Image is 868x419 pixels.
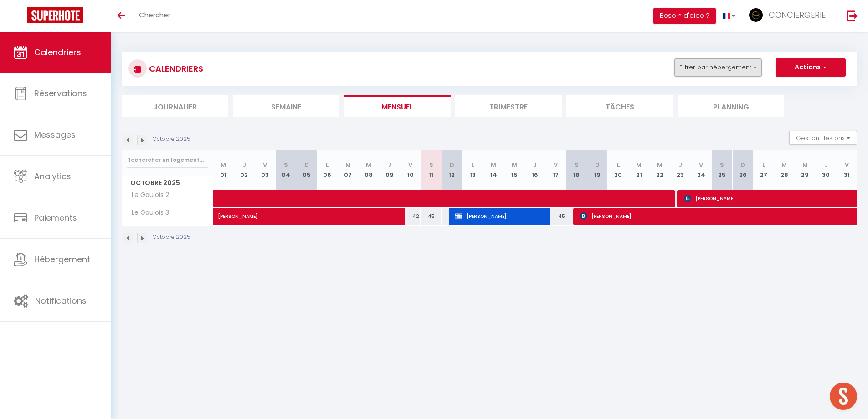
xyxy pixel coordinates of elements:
span: Analytics [34,171,71,182]
abbr: V [408,160,412,169]
th: 04 [275,150,296,190]
th: 30 [816,150,837,190]
th: 03 [255,150,276,190]
abbr: M [657,160,663,169]
span: Calendriers [34,47,81,58]
abbr: M [345,160,351,169]
th: 25 [712,150,733,190]
p: Octobre 2025 [153,233,190,242]
abbr: M [802,160,808,169]
abbr: D [740,160,745,169]
abbr: L [762,160,765,169]
li: Mensuel [344,95,451,117]
th: 28 [774,150,795,190]
th: 15 [504,150,525,190]
abbr: J [242,160,246,169]
img: ... [749,8,763,22]
span: Octobre 2025 [122,176,213,190]
img: logout [847,10,858,21]
button: Filtrer par hébergement [674,58,762,77]
th: 07 [338,150,359,190]
th: 06 [317,150,338,190]
div: 45 [545,208,566,225]
span: CONCIERGERIE [769,9,826,21]
th: 22 [649,150,670,190]
abbr: M [366,160,371,169]
abbr: L [617,160,620,169]
abbr: V [699,160,703,169]
img: Super Booking [27,7,83,23]
span: Messages [34,129,76,140]
th: 16 [524,150,545,190]
p: Octobre 2025 [153,135,190,144]
li: Semaine [233,95,339,117]
li: Trimestre [455,95,562,117]
abbr: L [326,160,329,169]
th: 05 [296,150,317,190]
abbr: V [845,160,849,169]
span: [PERSON_NAME] [455,207,546,225]
span: Réservations [34,88,87,99]
th: 24 [691,150,712,190]
button: Gestion des prix [789,131,857,145]
button: Actions [776,58,846,77]
span: Chercher [139,10,170,20]
th: 08 [359,150,380,190]
abbr: S [720,160,724,169]
th: 18 [566,150,587,190]
abbr: J [533,160,537,169]
li: Planning [678,95,784,117]
th: 27 [753,150,774,190]
a: [PERSON_NAME] [213,208,234,225]
th: 02 [234,150,255,190]
div: 45 [421,208,442,225]
abbr: M [636,160,642,169]
th: 20 [608,150,629,190]
abbr: V [554,160,558,169]
abbr: D [450,160,454,169]
th: 10 [400,150,421,190]
abbr: D [304,160,309,169]
span: Le Gaulois 2 [123,190,171,200]
abbr: J [388,160,391,169]
th: 23 [670,150,691,190]
div: Ouvrir le chat [830,383,857,410]
th: 21 [628,150,649,190]
th: 12 [442,150,462,190]
span: Paiements [34,212,77,223]
span: Hébergement [34,253,90,265]
abbr: L [471,160,474,169]
th: 29 [795,150,816,190]
th: 14 [483,150,504,190]
th: 26 [732,150,753,190]
span: Le Gaulois 3 [123,208,171,218]
th: 09 [379,150,400,190]
li: Tâches [566,95,673,117]
abbr: V [263,160,267,169]
abbr: J [824,160,828,169]
li: Journalier [122,95,228,117]
abbr: J [678,160,682,169]
th: 31 [836,150,857,190]
th: 19 [587,150,608,190]
h3: CALENDRIERS [147,58,203,79]
abbr: S [429,160,433,169]
th: 17 [545,150,566,190]
th: 01 [213,150,234,190]
th: 13 [462,150,483,190]
abbr: M [781,160,787,169]
span: Notifications [35,295,87,306]
th: 11 [421,150,442,190]
abbr: M [512,160,517,169]
button: Besoin d'aide ? [653,8,716,24]
abbr: M [221,160,226,169]
input: Rechercher un logement... [127,152,208,168]
abbr: S [575,160,579,169]
abbr: D [595,160,600,169]
abbr: S [284,160,288,169]
abbr: M [491,160,496,169]
span: [PERSON_NAME] [218,203,406,220]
